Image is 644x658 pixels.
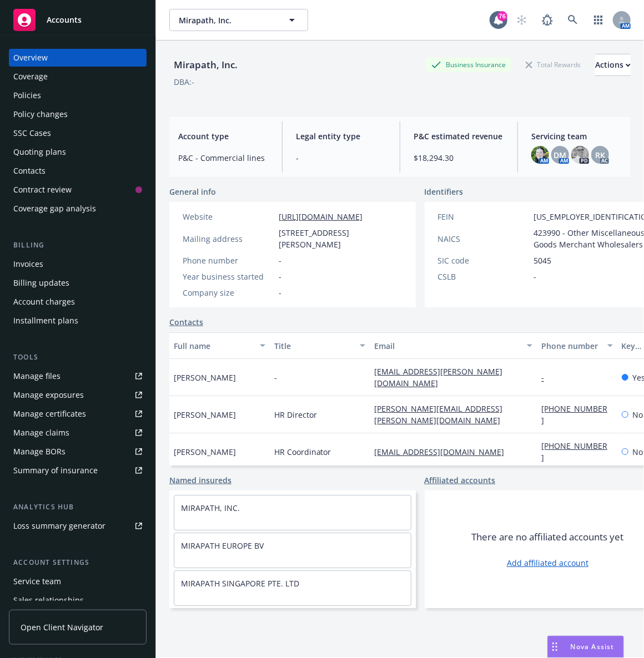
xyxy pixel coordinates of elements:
[13,462,98,479] div: Summary of insurance
[296,152,386,164] span: -
[174,446,236,458] span: [PERSON_NAME]
[531,130,622,142] span: Servicing team
[9,352,147,363] div: Tools
[534,271,537,282] span: -
[9,68,147,85] a: Coverage
[595,149,605,161] span: RK
[9,240,147,251] div: Billing
[13,274,69,292] div: Billing updates
[370,332,537,359] button: Email
[47,16,82,24] span: Accounts
[183,233,274,245] div: Mailing address
[9,367,147,385] a: Manage files
[633,409,643,421] span: No
[13,200,96,217] div: Coverage gap analysis
[374,447,513,457] a: [EMAIL_ADDRESS][DOMAIN_NAME]
[511,9,533,31] a: Start snowing
[181,578,299,589] a: MIRAPATH SINGAPORE PTE. LTD
[9,517,147,535] a: Loss summary generator
[9,4,147,36] a: Accounts
[571,642,615,651] span: Nova Assist
[13,367,61,385] div: Manage files
[9,502,147,513] div: Analytics hub
[438,271,530,282] div: CSLB
[374,340,520,352] div: Email
[274,340,354,352] div: Title
[438,255,530,266] div: SIC code
[374,366,502,388] a: [EMAIL_ADDRESS][PERSON_NAME][DOMAIN_NAME]
[169,332,270,359] button: Full name
[13,591,84,609] div: Sales relationships
[279,287,281,298] span: -
[13,143,66,161] div: Quoting plans
[571,146,589,164] img: photo
[274,372,277,383] span: -
[541,403,607,426] a: [PHONE_NUMBER]
[414,152,504,164] span: $18,294.30
[279,255,281,266] span: -
[520,58,586,72] div: Total Rewards
[13,443,66,460] div: Manage BORs
[169,186,216,198] span: General info
[174,340,253,352] div: Full name
[9,255,147,273] a: Invoices
[169,316,203,328] a: Contacts
[174,372,236,383] span: [PERSON_NAME]
[181,540,264,551] a: MIRAPATH EUROPE BV
[438,211,530,222] div: FEIN
[183,255,274,266] div: Phone number
[374,403,509,426] a: [PERSON_NAME][EMAIL_ADDRESS][PERSON_NAME][DOMAIN_NAME]
[9,312,147,330] a: Installment plans
[181,503,240,513] a: MIRAPATH, INC.
[9,591,147,609] a: Sales relationships
[279,211,363,222] a: [URL][DOMAIN_NAME]
[13,162,46,180] div: Contacts
[13,517,105,535] div: Loss summary generator
[9,162,147,180] a: Contacts
[274,446,331,458] span: HR Coordinator
[587,9,610,31] a: Switch app
[13,405,86,423] div: Manage certificates
[13,293,75,311] div: Account charges
[13,49,48,67] div: Overview
[13,573,61,590] div: Service team
[13,386,84,404] div: Manage exposures
[548,636,562,657] div: Drag to move
[13,105,68,123] div: Policy changes
[9,424,147,442] a: Manage claims
[426,58,511,72] div: Business Insurance
[169,58,242,72] div: Mirapath, Inc.
[438,233,530,245] div: NAICS
[9,293,147,311] a: Account charges
[507,557,588,569] a: Add affiliated account
[537,332,617,359] button: Phone number
[9,462,147,479] a: Summary of insurance
[274,409,317,421] span: HR Director
[270,332,370,359] button: Title
[414,130,504,142] span: P&C estimated revenue
[9,443,147,460] a: Manage BORs
[595,54,631,76] button: Actions
[178,152,269,164] span: P&C - Commercial lines
[9,386,147,404] a: Manage exposures
[174,409,236,421] span: [PERSON_NAME]
[497,11,507,21] div: 76
[9,557,147,568] div: Account settings
[13,255,43,273] div: Invoices
[183,271,274,282] div: Year business started
[296,130,386,142] span: Legal entity type
[554,149,567,161] span: DM
[9,573,147,590] a: Service team
[9,105,147,123] a: Policy changes
[9,143,147,161] a: Quoting plans
[9,200,147,217] a: Coverage gap analysis
[534,255,552,266] span: 5045
[21,621,103,633] span: Open Client Navigator
[169,9,308,31] button: Mirapath, Inc.
[279,271,281,282] span: -
[531,146,549,164] img: photo
[9,87,147,104] a: Policies
[541,372,553,383] a: -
